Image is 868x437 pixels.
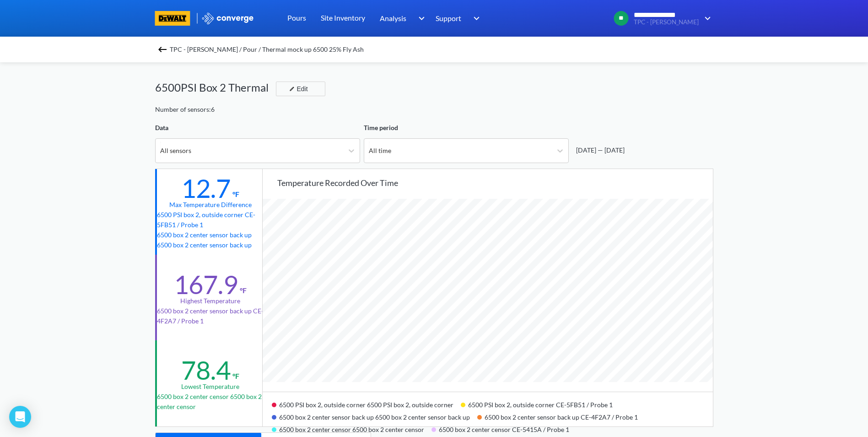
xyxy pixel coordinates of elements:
div: 6500 box 2 center censor CE-5415A / Probe 1 [431,422,577,435]
p: 6500 box 2 center sensor back up 6500 box 2 center sensor back up [157,230,264,250]
img: backspace.svg [157,44,168,55]
div: Time period [364,123,569,133]
div: 6500 PSI box 2, outside corner 6500 PSI box 2, outside corner [272,398,461,410]
div: 12.7 [181,173,231,204]
p: 6500 box 2 center sensor back up CE-4F2A7 / Probe 1 [157,306,264,326]
div: All sensors [160,146,191,156]
img: logo_ewhite.svg [201,12,254,24]
button: Edit [276,82,325,96]
img: downArrow.svg [468,13,482,24]
span: TPC - [PERSON_NAME] [634,19,699,26]
span: TPC - [PERSON_NAME] / Pour / Thermal mock up 6500 25% Fly Ash [170,43,364,56]
img: branding logo [155,11,190,26]
p: 6500 box 2 center censor 6500 box 2 center censor [157,392,264,412]
p: 6500 PSI box 2, outside corner CE-5FB51 / Probe 1 [157,210,264,230]
div: Open Intercom Messenger [9,406,31,428]
div: 78.4 [181,355,231,386]
div: 167.9 [174,269,238,300]
div: Edit [286,83,309,94]
div: Number of sensors: 6 [155,104,215,115]
img: downArrow.svg [413,13,427,24]
div: 6500 PSI box 2, outside corner CE-5FB51 / Probe 1 [461,398,620,410]
div: [DATE] — [DATE] [572,145,625,155]
div: Lowest temperature [181,382,239,392]
div: 6500 box 2 center censor 6500 box 2 center censor [272,422,431,435]
div: 6500PSI Box 2 Thermal [155,79,276,96]
div: Data [155,123,360,133]
img: edit-icon.svg [289,86,295,92]
span: Support [436,12,461,24]
div: All time [369,146,391,156]
div: 6500 box 2 center sensor back up 6500 box 2 center sensor back up [272,410,477,422]
div: Highest temperature [180,296,240,306]
a: branding logo [155,11,201,26]
div: 6500 box 2 center sensor back up CE-4F2A7 / Probe 1 [477,410,645,422]
span: Analysis [380,12,406,24]
div: Max temperature difference [169,200,252,210]
div: Temperature recorded over time [277,176,713,189]
img: downArrow.svg [699,13,713,24]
